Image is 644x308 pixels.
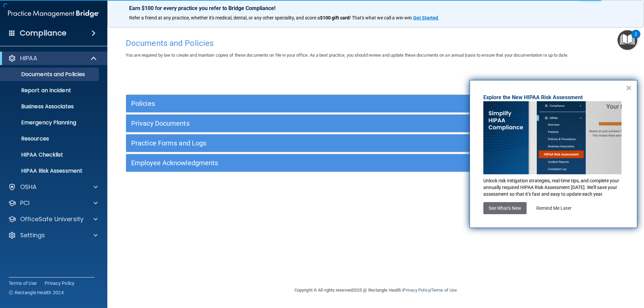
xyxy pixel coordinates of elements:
a: Privacy Policy [45,280,75,287]
a: Privacy Policy [403,288,430,293]
p: HIPAA [20,54,37,62]
input: Search [580,79,626,89]
button: See What's New [483,202,527,214]
h5: Employee Acknowledgments [131,159,495,167]
p: HIPAA Checklist [4,151,96,158]
span: ! That's what we call a win-win. [350,15,413,20]
p: Explore the New HIPAA Risk Assessment [483,94,624,101]
span: Refer a friend at any practice, whether it's medical, dental, or any other speciality, and score a [129,15,320,20]
p: Report an Incident [4,87,96,94]
button: Open Resource Center, 2 new notifications [618,30,637,50]
button: Remind Me Later [531,202,577,214]
span: You are required by law to create and maintain copies of these documents on file in your office. ... [126,53,568,58]
h4: Documents and Policies [126,39,626,48]
p: Emergency Planning [4,119,96,126]
div: 2 [635,34,637,43]
p: OfficeSafe University [20,215,84,223]
p: HIPAA Risk Assessment [4,168,96,174]
h5: Policies [131,100,495,107]
button: Close [626,82,632,93]
a: Terms of Use [9,280,37,287]
p: Settings [20,231,45,239]
strong: Get Started [413,15,438,20]
p: Resources [4,135,96,142]
p: Earn $100 for every practice you refer to Bridge Compliance! [129,5,622,11]
p: Unlock risk mitigation strategies, real-time tips, and complete your annually required HIPAA Risk... [483,178,624,197]
img: PMB logo [8,7,99,20]
strong: $100 gift card [320,15,350,20]
p: Documents and Policies [4,71,96,78]
p: PCI [20,199,30,207]
h4: Compliance [20,28,66,38]
p: Business Associates [4,103,96,110]
a: Terms of Use [431,288,457,293]
h5: Practice Forms and Logs [131,139,495,147]
p: OSHA [20,183,37,191]
span: Ⓒ Rectangle Health 2024 [9,289,64,296]
div: Copyright © All rights reserved 2025 @ Rectangle Health | | [253,280,498,301]
h5: Privacy Documents [131,120,495,127]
